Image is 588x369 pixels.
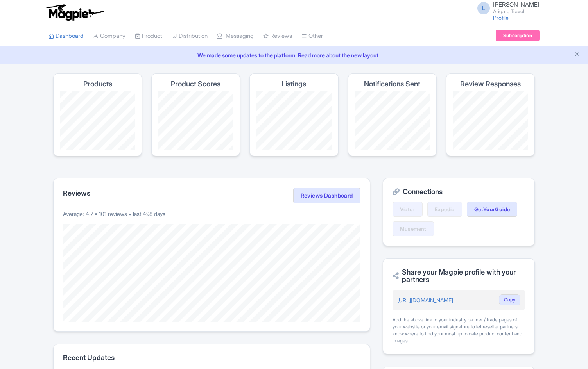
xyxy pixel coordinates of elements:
h2: Share your Magpie profile with your partners [393,268,525,284]
span: [PERSON_NAME] [493,1,540,8]
h4: Products [83,80,112,88]
small: Arigato Travel [493,9,540,14]
a: Company [93,25,125,47]
span: L [477,2,490,14]
a: Dashboard [48,25,84,47]
a: We made some updates to the platform. Read more about the new layout [5,51,583,59]
button: Copy [499,294,520,305]
h2: Reviews [63,189,90,197]
a: Reviews [263,25,292,47]
a: [URL][DOMAIN_NAME] [397,297,453,303]
a: Profile [493,14,509,21]
h4: Listings [281,80,306,88]
a: GetYourGuide [467,202,518,217]
p: Average: 4.7 • 101 reviews • last 498 days [63,210,360,218]
a: Musement [393,221,434,236]
h4: Product Scores [171,80,220,88]
img: logo-ab69f6fb50320c5b225c76a69d11143b.png [45,4,105,21]
h4: Review Responses [460,80,521,88]
a: L [PERSON_NAME] Arigato Travel [473,2,540,14]
h2: Connections [393,188,525,196]
a: Product [135,25,162,47]
a: Subscription [496,30,540,41]
h4: Notifications Sent [364,80,420,88]
a: Other [301,25,323,47]
a: Messaging [217,25,254,47]
div: Add the above link to your industry partner / trade pages of your website or your email signature... [393,316,525,344]
a: Viator [393,202,423,217]
h2: Recent Updates [63,354,360,362]
a: Expedia [427,202,462,217]
a: Distribution [172,25,208,47]
button: Close announcement [574,50,580,59]
a: Reviews Dashboard [293,188,360,203]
